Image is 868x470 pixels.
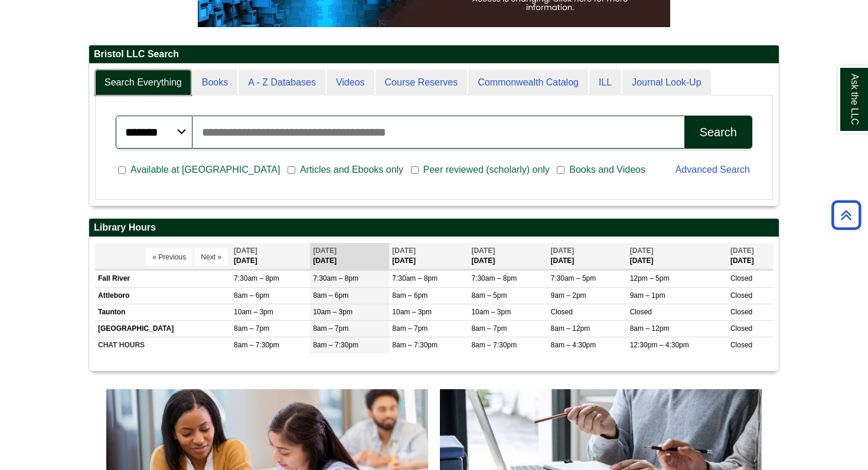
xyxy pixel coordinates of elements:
[327,70,374,96] a: Videos
[471,324,507,333] span: 8am – 7pm
[234,308,273,316] span: 10am – 3pm
[727,243,773,269] th: [DATE]
[392,246,416,255] span: [DATE]
[234,274,279,282] span: 7:30am – 8pm
[234,324,269,333] span: 8am – 7pm
[551,308,573,316] span: Closed
[419,163,554,177] span: Peer reviewed (scholarly) only
[95,320,231,337] td: [GEOGRAPHIC_DATA]
[622,70,710,96] a: Journal Look-Up
[630,308,652,316] span: Closed
[471,291,507,300] span: 8am – 5pm
[95,304,231,320] td: Taunton
[392,274,438,282] span: 7:30am – 8pm
[295,163,408,177] span: Articles and Ebooks only
[551,324,590,333] span: 8am – 12pm
[730,274,752,282] span: Closed
[288,165,295,176] input: Articles and Ebooks only
[313,274,358,282] span: 7:30am – 8pm
[730,341,752,349] span: Closed
[392,308,432,316] span: 10am – 3pm
[551,341,596,349] span: 8am – 4:30pm
[471,341,517,349] span: 8am – 7:30pm
[730,291,752,300] span: Closed
[194,248,228,266] button: Next »
[471,246,495,255] span: [DATE]
[392,324,428,333] span: 8am – 7pm
[630,274,670,282] span: 12pm – 5pm
[551,274,596,282] span: 7:30am – 5pm
[89,219,779,237] h2: Library Hours
[564,163,650,177] span: Books and Videos
[630,324,670,333] span: 8am – 12pm
[392,291,428,300] span: 8am – 6pm
[95,271,231,287] td: Fall River
[589,70,621,96] a: ILL
[411,165,419,176] input: Peer reviewed (scholarly) only
[95,287,231,304] td: Attleboro
[146,248,192,266] button: « Previous
[551,291,586,300] span: 9am – 2pm
[313,308,353,316] span: 10am – 3pm
[630,246,654,255] span: [DATE]
[95,337,231,353] td: CHAT HOURS
[557,165,564,176] input: Books and Videos
[730,308,752,316] span: Closed
[730,324,752,333] span: Closed
[231,243,310,269] th: [DATE]
[376,70,468,96] a: Course Reserves
[89,45,779,64] h2: Bristol LLC Search
[700,126,737,139] div: Search
[239,70,325,96] a: A - Z Databases
[234,341,279,349] span: 8am – 7:30pm
[95,70,191,96] a: Search Everything
[313,291,348,300] span: 8am – 6pm
[827,207,865,223] a: Back to Top
[118,165,126,176] input: Available at [GEOGRAPHIC_DATA]
[630,341,689,349] span: 12:30pm – 4:30pm
[471,274,517,282] span: 7:30am – 8pm
[730,246,754,255] span: [DATE]
[192,70,237,96] a: Books
[676,165,750,175] a: Advanced Search
[630,291,665,300] span: 9am – 1pm
[551,246,575,255] span: [DATE]
[468,70,588,96] a: Commonwealth Catalog
[234,291,269,300] span: 8am – 6pm
[313,341,358,349] span: 8am – 7:30pm
[313,246,337,255] span: [DATE]
[234,246,257,255] span: [DATE]
[126,163,285,177] span: Available at [GEOGRAPHIC_DATA]
[468,243,547,269] th: [DATE]
[313,324,348,333] span: 8am – 7pm
[389,243,468,269] th: [DATE]
[684,116,752,149] button: Search
[627,243,727,269] th: [DATE]
[548,243,627,269] th: [DATE]
[310,243,389,269] th: [DATE]
[471,308,511,316] span: 10am – 3pm
[392,341,438,349] span: 8am – 7:30pm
